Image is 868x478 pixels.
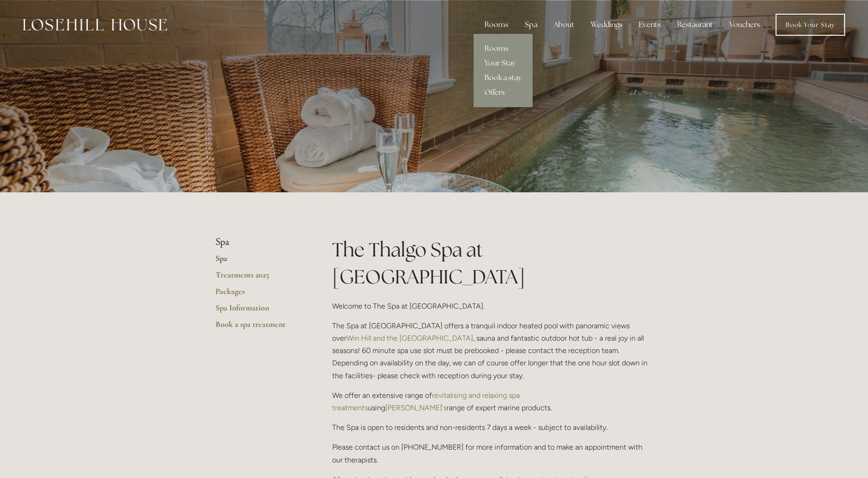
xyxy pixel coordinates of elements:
img: Losehill House [23,19,167,31]
div: Spa [518,16,545,34]
a: Treatments 2025 [216,270,303,286]
div: Events [631,16,668,34]
a: Vouchers [722,16,767,34]
a: Spa Information [216,303,303,319]
li: Spa [216,236,303,248]
div: About [546,16,582,34]
p: Please contact us on [PHONE_NUMBER] for more information and to make an appointment with our ther... [332,441,653,466]
a: Packages [216,286,303,303]
div: Weddings [583,16,630,34]
a: Win Hill and the [GEOGRAPHIC_DATA] [346,334,473,342]
a: Offers [474,85,533,100]
a: Rooms [474,41,533,56]
p: The Spa at [GEOGRAPHIC_DATA] offers a tranquil indoor heated pool with panoramic views over , sau... [332,320,653,382]
p: The Spa is open to residents and non-residents 7 days a week - subject to availability. [332,421,653,434]
p: Welcome to The Spa at [GEOGRAPHIC_DATA]. [332,300,653,312]
a: [PERSON_NAME]'s [385,403,447,412]
h1: The Thalgo Spa at [GEOGRAPHIC_DATA] [332,236,653,290]
p: We offer an extensive range of using range of expert marine products. [332,389,653,414]
a: Book a spa treatment [216,319,303,336]
a: Spa [216,253,303,270]
div: Rooms [477,16,516,34]
div: Restaurant [670,16,720,34]
a: Book a stay [474,71,533,85]
a: Your Stay [474,56,533,71]
a: Book Your Stay [776,14,845,36]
